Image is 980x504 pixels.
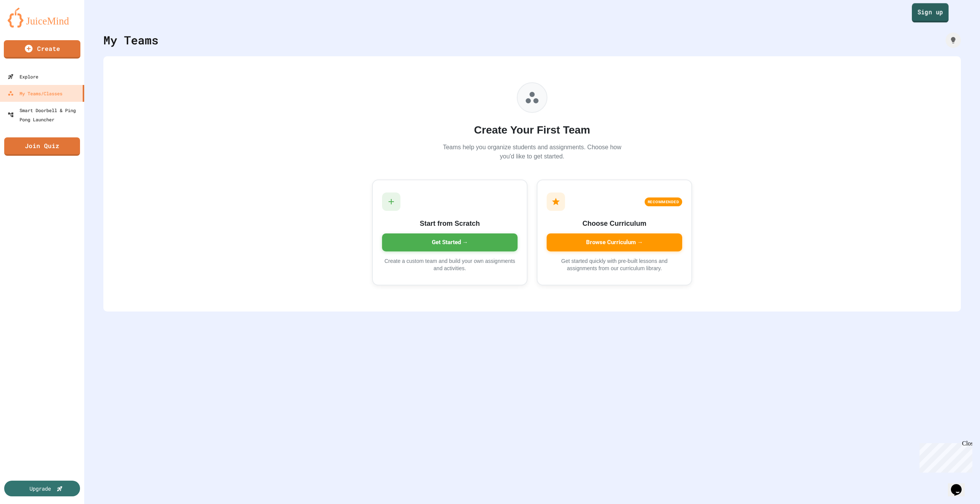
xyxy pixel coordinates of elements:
a: Create [4,40,80,59]
div: Browse Curriculum → [547,233,682,251]
div: Get Started → [382,233,518,251]
div: My Teams/Classes [8,89,62,98]
img: logo-orange.svg [8,8,77,28]
div: Explore [8,72,38,81]
a: Sign up [912,3,949,22]
div: My Teams [103,31,158,49]
iframe: chat widget [948,473,972,496]
p: Get started quickly with pre-built lessons and assignments from our curriculum library. [547,258,682,272]
h3: Choose Curriculum [547,219,682,229]
div: How it works [946,33,961,48]
p: Teams help you organize students and assignments. Choose how you'd like to get started. [440,143,624,161]
div: Chat with us now!Close [3,3,53,49]
iframe: chat widget [916,440,972,473]
div: Upgrade [29,484,51,493]
h3: Start from Scratch [382,219,518,229]
div: RECOMMENDED [645,197,683,206]
div: Smart Doorbell & Ping Pong Launcher [8,106,81,124]
p: Create a custom team and build your own assignments and activities. [382,258,518,272]
a: Join Quiz [4,137,80,156]
h2: Create Your First Team [440,122,624,138]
